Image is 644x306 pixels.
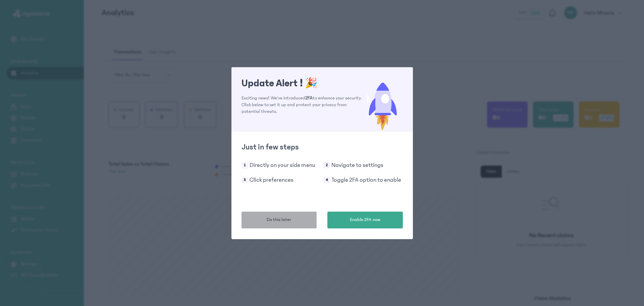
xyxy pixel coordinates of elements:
[241,162,248,169] span: 1
[250,161,315,170] p: Directly on your side menu
[350,216,380,223] span: Enable 2FA now
[267,216,291,223] span: Do this later
[323,177,330,183] span: 4
[323,162,330,169] span: 2
[331,161,383,170] p: Navigate to settings
[250,175,293,185] p: Click preferences
[241,177,248,183] span: 3
[331,175,401,185] p: Toggle 2FA option to enable
[241,77,363,89] h1: Update Alert !
[241,95,363,115] p: Exciting news! We've introduced to enhance your security. Click below to set it up and protect yo...
[327,212,403,228] button: Enable 2FA now
[305,78,317,89] span: 🎉
[241,212,317,228] button: Do this later
[241,142,403,152] h2: Just in few steps
[305,95,313,101] span: 2FA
